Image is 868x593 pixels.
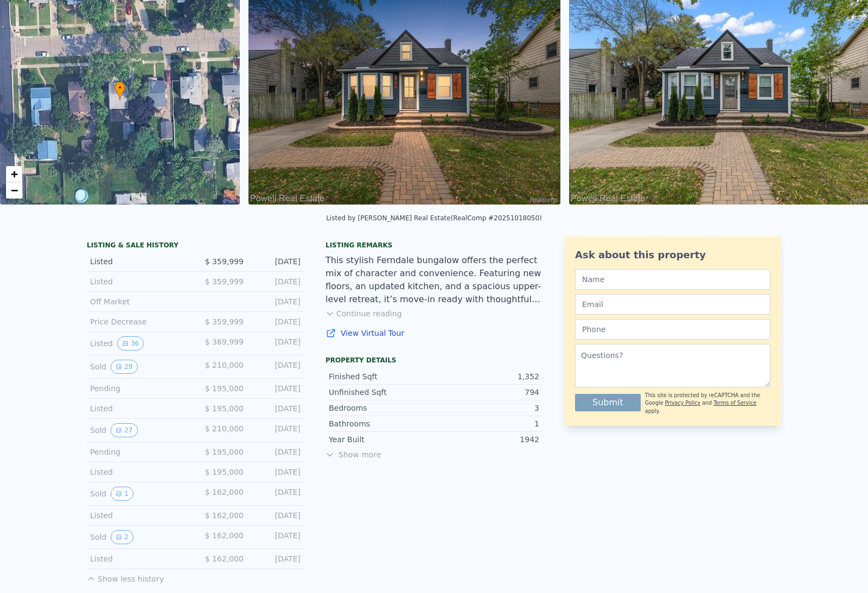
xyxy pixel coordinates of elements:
span: $ 162,000 [205,511,244,520]
div: Listed [90,336,187,350]
button: Show less history [87,569,164,584]
input: Phone [575,319,770,340]
div: [DATE] [252,447,301,457]
div: [DATE] [252,336,301,350]
div: Listing remarks [325,241,542,250]
span: $ 195,000 [205,384,244,393]
div: [DATE] [252,423,301,437]
div: 1 [434,418,539,429]
span: $ 210,000 [205,424,244,433]
span: $ 369,999 [205,337,244,346]
span: $ 210,000 [205,361,244,369]
div: This site is protected by reCAPTCHA and the Google and apply. [645,392,770,415]
div: Sold [90,423,187,437]
div: This stylish Ferndale bungalow offers the perfect mix of character and convenience. Featuring new... [325,254,542,306]
a: View Virtual Tour [325,328,542,339]
div: Bathrooms [329,418,434,429]
div: 794 [434,387,539,398]
div: [DATE] [252,256,301,267]
div: Year Built [329,434,434,445]
div: Bedrooms [329,403,434,413]
a: Zoom out [6,182,22,199]
button: View historical data [111,423,137,437]
div: Property details [325,356,542,365]
div: Price Decrease [90,316,187,327]
div: [DATE] [252,510,301,521]
div: Listed [90,467,187,477]
span: $ 359,999 [205,277,244,286]
a: Terms of Service [713,400,756,406]
div: [DATE] [252,487,301,501]
div: [DATE] [252,316,301,327]
button: View historical data [111,530,133,544]
input: Name [575,269,770,290]
div: [DATE] [252,360,301,374]
div: Ask about this property [575,247,770,263]
span: $ 195,000 [205,404,244,413]
div: Listed [90,510,187,521]
span: $ 359,999 [205,257,244,266]
span: • [114,83,125,93]
div: 3 [434,403,539,413]
div: Sold [90,360,187,374]
div: Listed [90,553,187,564]
div: Listed by [PERSON_NAME] Real Estate (RealComp #20251018050) [326,214,542,222]
div: [DATE] [252,467,301,477]
span: $ 195,000 [205,448,244,456]
button: View historical data [117,336,144,350]
div: Listed [90,256,187,267]
div: Off Market [90,296,187,307]
span: + [11,167,18,181]
div: [DATE] [252,296,301,307]
span: $ 195,000 [205,468,244,476]
div: [DATE] [252,530,301,544]
button: View historical data [111,360,137,374]
div: 1,352 [434,371,539,382]
div: Sold [90,487,187,501]
div: Unfinished Sqft [329,387,434,398]
span: $ 162,000 [205,531,244,540]
button: View historical data [111,487,133,501]
span: $ 359,999 [205,317,244,326]
span: − [11,183,18,197]
div: Finished Sqft [329,371,434,382]
span: Show more [325,449,542,460]
div: [DATE] [252,383,301,394]
div: LISTING & SALE HISTORY [87,241,304,252]
div: [DATE] [252,276,301,287]
input: Email [575,294,770,315]
div: Listed [90,403,187,414]
a: Privacy Policy [665,400,700,406]
div: Sold [90,530,187,544]
div: Pending [90,383,187,394]
div: [DATE] [252,553,301,564]
div: Pending [90,447,187,457]
button: Submit [575,394,641,411]
div: 1942 [434,434,539,445]
span: $ 162,000 [205,488,244,496]
a: Zoom in [6,166,22,182]
div: Listed [90,276,187,287]
span: $ 162,000 [205,554,244,563]
div: [DATE] [252,403,301,414]
div: • [114,81,125,100]
button: Continue reading [325,308,402,319]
